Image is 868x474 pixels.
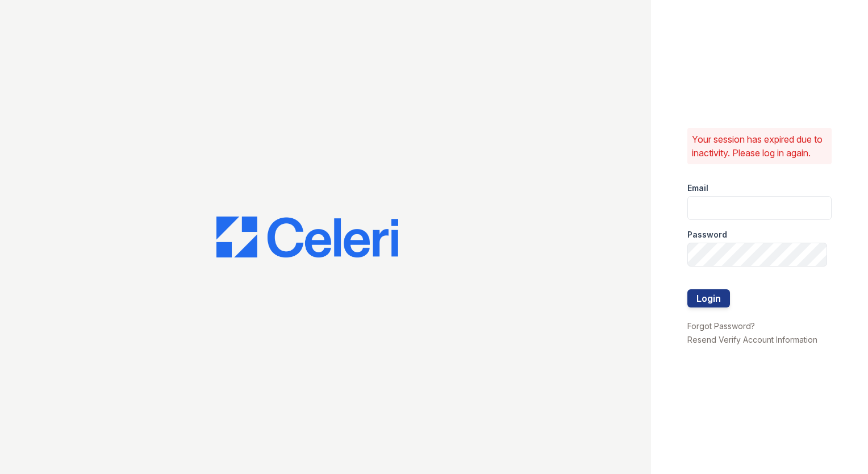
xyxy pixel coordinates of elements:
p: Your session has expired due to inactivity. Please log in again. [692,132,827,160]
label: Email [687,182,708,194]
img: CE_Logo_Blue-a8612792a0a2168367f1c8372b55b34899dd931a85d93a1a3d3e32e68fde9ad4.png [216,217,398,257]
a: Forgot Password? [687,321,755,331]
button: Login [687,289,730,307]
a: Resend Verify Account Information [687,335,817,344]
label: Password [687,229,727,240]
